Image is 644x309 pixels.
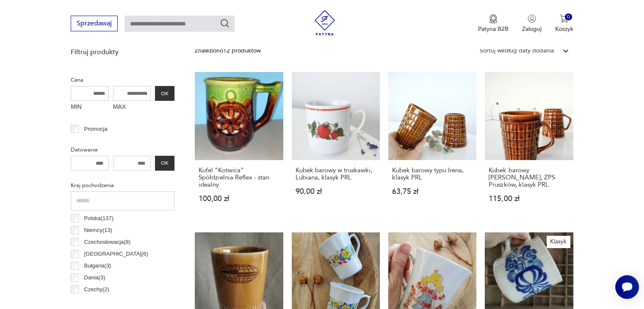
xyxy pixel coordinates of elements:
h3: Kubek barowy w truskawki, Lubiana, klasyk PRL [296,167,376,181]
div: 0 [565,14,572,21]
p: Koszyk [555,25,573,33]
p: 90,00 zł [296,188,376,195]
a: Ikona medaluPatyna B2B [478,14,509,33]
h3: Kubek barowy [PERSON_NAME], ZPS Pruszków, klasyk PRL [489,167,569,188]
p: Polska ( 137 ) [84,214,113,223]
button: Patyna B2B [478,14,509,33]
p: 115,00 zł [489,195,569,202]
img: Patyna - sklep z meblami i dekoracjami vintage [312,10,337,36]
a: Kubek barowy Irena, ZPS Pruszków, klasyk PRLKubek barowy [PERSON_NAME], ZPS Pruszków, klasyk PRL1... [485,72,573,219]
img: Ikonka użytkownika [528,14,536,23]
button: Zaloguj [522,14,542,33]
button: Szukaj [220,18,230,28]
img: Ikona medalu [489,14,498,24]
img: Ikona koszyka [560,14,568,23]
p: 63,75 zł [392,188,473,195]
p: [GEOGRAPHIC_DATA] ( 6 ) [84,249,148,259]
button: Sprzedawaj [71,16,118,31]
button: 0Koszyk [555,14,573,33]
a: Sprzedawaj [71,21,118,27]
button: OK [155,86,174,101]
p: Promocja [84,124,108,134]
div: Znaleziono 12 produktów [195,46,261,55]
label: MIN [71,101,109,114]
p: Czechy ( 2 ) [84,285,109,294]
p: Bułgaria ( 3 ) [84,261,111,270]
p: Patyna B2B [478,25,509,33]
h3: Kubek barowy typu Irena, klasyk PRL [392,167,473,181]
a: Kufel "Kotwica" Spółdzielnia Reflex - stan idealnyKufel "Kotwica" Spółdzielnia Reflex - stan idea... [195,72,283,219]
p: Zaloguj [522,25,542,33]
p: Datowanie [71,145,174,154]
p: Szwecja ( 2 ) [84,297,111,306]
p: Czechosłowacja ( 8 ) [84,237,131,247]
p: Kraj pochodzenia [71,181,174,190]
div: Sortuj według daty dodania [480,46,554,55]
a: Kubek barowy w truskawki, Lubiana, klasyk PRLKubek barowy w truskawki, Lubiana, klasyk PRL90,00 zł [292,72,380,219]
button: OK [155,156,174,171]
p: Filtruj produkty [71,47,174,57]
p: 100,00 zł [199,195,279,202]
p: Niemcy ( 13 ) [84,226,113,235]
p: Dania ( 3 ) [84,273,105,282]
label: MAX [113,101,151,114]
h3: Kufel "Kotwica" Spółdzielnia Reflex - stan idealny [199,167,279,188]
iframe: Smartsupp widget button [615,275,639,299]
a: Kubek barowy typu Irena, klasyk PRLKubek barowy typu Irena, klasyk PRL63,75 zł [388,72,476,219]
p: Cena [71,75,174,85]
